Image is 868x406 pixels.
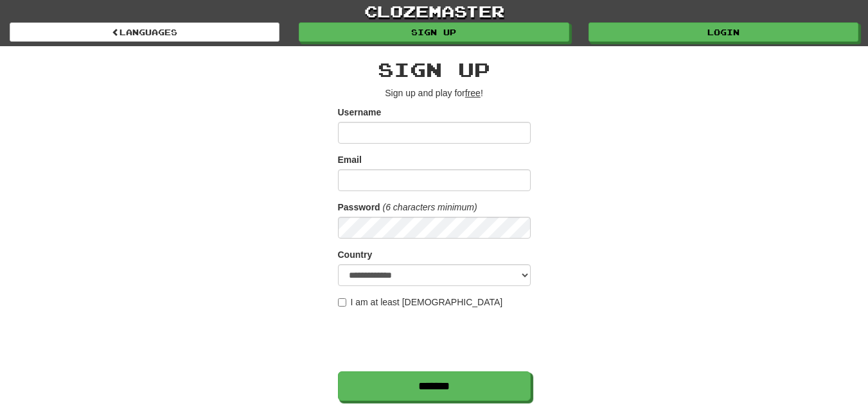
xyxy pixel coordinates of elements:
a: Sign up [299,22,569,42]
input: I am at least [DEMOGRAPHIC_DATA] [338,298,346,307]
a: Languages [10,22,279,42]
label: Username [338,106,382,119]
u: free [465,88,481,98]
iframe: reCAPTCHA [338,315,533,365]
label: Country [338,248,373,261]
a: Login [589,22,858,42]
label: I am at least [DEMOGRAPHIC_DATA] [338,296,503,309]
label: Password [338,201,380,214]
p: Sign up and play for ! [338,87,531,99]
em: (6 characters minimum) [383,202,477,212]
label: Email [338,153,362,166]
h2: Sign up [338,59,531,80]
